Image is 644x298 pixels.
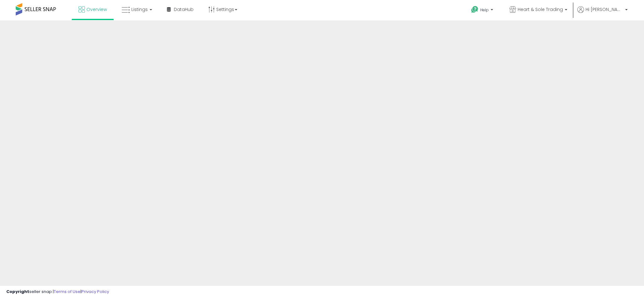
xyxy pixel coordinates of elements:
[586,6,623,13] span: Hi [PERSON_NAME]
[480,7,489,13] span: Help
[577,6,628,20] a: Hi [PERSON_NAME]
[174,6,194,13] span: DataHub
[471,6,479,14] i: Get Help
[466,1,499,20] a: Help
[86,6,107,13] span: Overview
[131,6,148,13] span: Listings
[518,6,563,13] span: Heart & Sole Trading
